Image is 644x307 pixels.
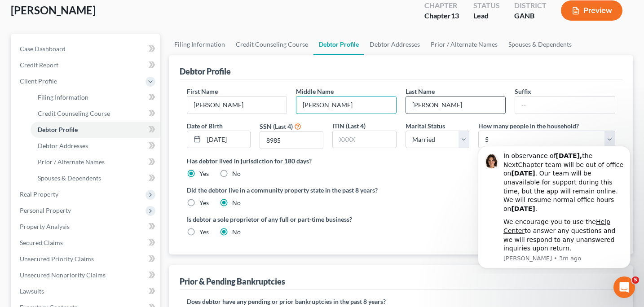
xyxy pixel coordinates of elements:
[406,121,445,131] label: Marital Status
[313,34,364,55] a: Debtor Profile
[514,0,547,11] div: District
[232,228,241,237] label: No
[187,87,218,96] label: First Name
[473,0,500,11] div: Status
[406,96,506,114] input: --
[473,11,500,21] div: Lead
[20,239,63,246] span: Secured Claims
[38,158,105,166] span: Prior / Alternate Names
[613,276,635,298] iframe: Intercom live chat
[424,0,459,11] div: Chapter
[406,87,435,96] label: Last Name
[31,170,160,186] a: Spouses & Dependents
[20,271,106,279] span: Unsecured Nonpriority Claims
[13,41,160,57] a: Case Dashboard
[38,126,78,133] span: Debtor Profile
[232,169,241,178] label: No
[13,283,160,299] a: Lawsuits
[20,77,57,85] span: Client Profile
[332,121,366,131] label: ITIN (Last 4)
[20,190,58,198] span: Real Property
[20,206,71,214] span: Personal Property
[232,198,241,207] label: No
[38,93,88,101] span: Filing Information
[464,138,644,274] iframe: Intercom notifications message
[31,138,160,154] a: Debtor Addresses
[199,228,209,237] label: Yes
[187,121,223,131] label: Date of Birth
[451,11,459,20] span: 13
[13,267,160,283] a: Unsecured Nonpriority Claims
[204,131,250,148] input: MM/DD/YYYY
[31,122,160,138] a: Debtor Profile
[230,34,313,55] a: Credit Counseling Course
[260,132,323,149] input: XXXX
[31,154,160,170] a: Prior / Alternate Names
[478,121,579,131] label: How many people in the household?
[38,142,88,149] span: Debtor Addresses
[20,287,44,295] span: Lawsuits
[20,45,66,53] span: Case Dashboard
[515,87,531,96] label: Suffix
[13,219,160,235] a: Property Analysis
[425,34,503,55] a: Prior / Alternate Names
[632,276,639,284] span: 5
[13,57,160,73] a: Credit Report
[515,96,615,114] input: --
[180,276,285,287] div: Prior & Pending Bankruptcies
[296,96,396,114] input: M.I
[20,255,94,263] span: Unsecured Priority Claims
[333,131,396,148] input: XXXX
[187,215,397,224] label: Is debtor a sole proprietor of any full or part-time business?
[180,66,231,77] div: Debtor Profile
[31,89,160,105] a: Filing Information
[199,198,209,207] label: Yes
[11,4,96,17] span: [PERSON_NAME]
[424,11,459,21] div: Chapter
[187,297,616,306] label: Does debtor have any pending or prior bankruptcies in the past 8 years?
[260,122,293,131] label: SSN (Last 4)
[561,0,622,21] button: Preview
[187,156,616,166] label: Has debtor lived in jurisdiction for 180 days?
[20,61,58,69] span: Credit Report
[38,110,110,117] span: Credit Counseling Course
[296,87,334,96] label: Middle Name
[13,251,160,267] a: Unsecured Priority Claims
[20,223,70,230] span: Property Analysis
[503,34,577,55] a: Spouses & Dependents
[199,169,209,178] label: Yes
[38,174,101,182] span: Spouses & Dependents
[169,34,230,55] a: Filing Information
[514,11,547,21] div: GANB
[364,34,425,55] a: Debtor Addresses
[31,105,160,122] a: Credit Counseling Course
[187,185,616,195] label: Did the debtor live in a community property state in the past 8 years?
[13,235,160,251] a: Secured Claims
[187,96,287,114] input: --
